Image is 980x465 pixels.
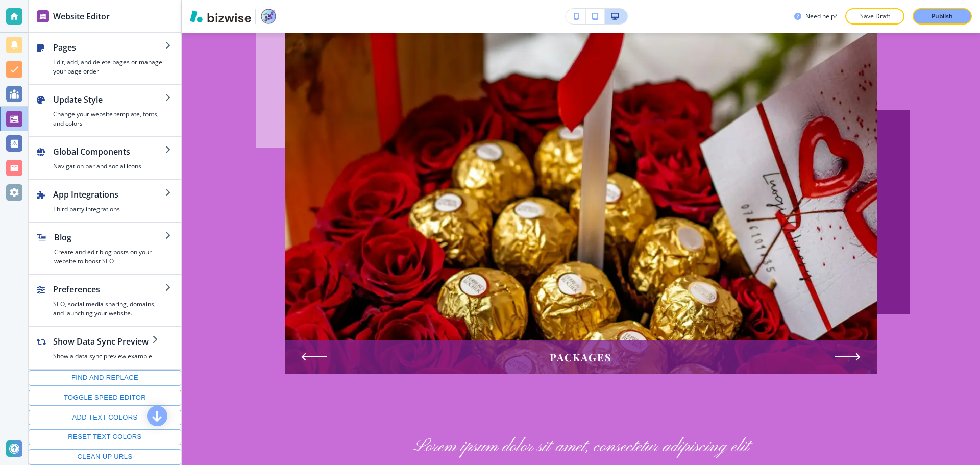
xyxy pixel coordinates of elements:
button: BlogCreate and edit blog posts on your website to boost SEO [29,223,181,274]
p: Publish [932,12,953,21]
p: Packages [336,350,826,364]
button: Previous Slide [301,353,327,361]
button: App IntegrationsThird party integrations [29,180,181,222]
button: PreferencesSEO, social media sharing, domains, and launching your website. [29,275,181,326]
h4: Change your website template, fonts, and colors [53,110,165,128]
img: editor icon [37,10,49,22]
p: Lorem ipsum dolor sit amet, consectetur adipiscing elit [413,435,749,459]
h2: App Integrations [53,188,165,201]
button: Show Data Sync PreviewShow a data sync preview example [29,327,168,369]
h2: Show Data Sync Preview [53,335,152,348]
h2: Pages [53,41,165,54]
img: ea54fa6900d657e57402703183e3da86.webp [285,22,877,374]
h4: SEO, social media sharing, domains, and launching your website. [53,300,165,318]
h4: Third party integrations [53,205,165,214]
button: Add text colors [29,410,181,426]
img: Your Logo [260,8,277,25]
h3: Need help? [805,12,837,21]
button: Global ComponentsNavigation bar and social icons [29,137,181,179]
button: Publish [913,8,972,25]
button: Reset text colors [29,429,181,445]
button: Toggle speed editor [29,390,181,406]
button: Save Draft [845,8,904,25]
h4: Create and edit blog posts on your website to boost SEO [54,248,165,266]
button: Find and replace [29,370,181,386]
button: PagesEdit, add, and delete pages or manage your page order [29,33,181,84]
h4: Navigation bar and social icons [53,162,165,171]
button: Clean up URLs [29,449,181,465]
img: Bizwise Logo [190,10,251,22]
h2: Global Components [53,145,165,158]
p: Save Draft [859,12,891,21]
h2: Update Style [53,93,165,106]
button: Next Slide [835,353,861,361]
h4: Show a data sync preview example [53,352,152,361]
h2: Website Editor [53,10,110,22]
h4: Edit, add, and delete pages or manage your page order [53,58,165,76]
h2: Preferences [53,283,165,296]
button: Update StyleChange your website template, fonts, and colors [29,85,181,136]
h2: Blog [54,231,165,243]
